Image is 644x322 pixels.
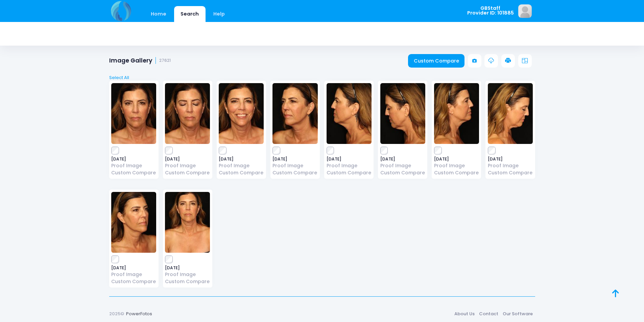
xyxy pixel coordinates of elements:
[488,162,533,169] a: Proof Image
[219,169,264,176] a: Custom Compare
[380,169,425,176] a: Custom Compare
[165,157,210,161] span: [DATE]
[165,83,210,144] img: image
[434,162,479,169] a: Proof Image
[165,278,210,285] a: Custom Compare
[488,83,533,144] img: image
[380,83,425,144] img: image
[434,157,479,161] span: [DATE]
[501,307,535,320] a: Our Software
[518,4,532,18] img: image
[111,169,156,176] a: Custom Compare
[207,6,231,22] a: Help
[111,278,156,285] a: Custom Compare
[109,311,124,317] span: 2025©
[327,169,372,176] a: Custom Compare
[111,192,156,253] img: image
[111,266,156,270] span: [DATE]
[477,307,501,320] a: Contact
[111,157,156,161] span: [DATE]
[165,266,210,270] span: [DATE]
[327,83,372,144] img: image
[165,162,210,169] a: Proof Image
[165,271,210,278] a: Proof Image
[488,169,533,176] a: Custom Compare
[272,169,317,176] a: Custom Compare
[434,83,479,144] img: image
[165,192,210,253] img: image
[111,271,156,278] a: Proof Image
[272,157,317,161] span: [DATE]
[111,83,156,144] img: image
[144,6,173,22] a: Home
[408,54,464,68] a: Custom Compare
[219,157,264,161] span: [DATE]
[272,162,317,169] a: Proof Image
[126,311,152,317] a: PowerFotos
[109,57,171,64] h1: Image Gallery
[272,83,317,144] img: image
[327,157,372,161] span: [DATE]
[434,169,479,176] a: Custom Compare
[380,162,425,169] a: Proof Image
[327,162,372,169] a: Proof Image
[488,157,533,161] span: [DATE]
[467,6,514,16] span: GBStaff Provider ID: 101885
[452,307,477,320] a: About Us
[107,74,537,81] a: Select All
[165,169,210,176] a: Custom Compare
[174,6,206,22] a: Search
[219,162,264,169] a: Proof Image
[159,58,171,63] small: 27621
[219,83,264,144] img: image
[380,157,425,161] span: [DATE]
[111,162,156,169] a: Proof Image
